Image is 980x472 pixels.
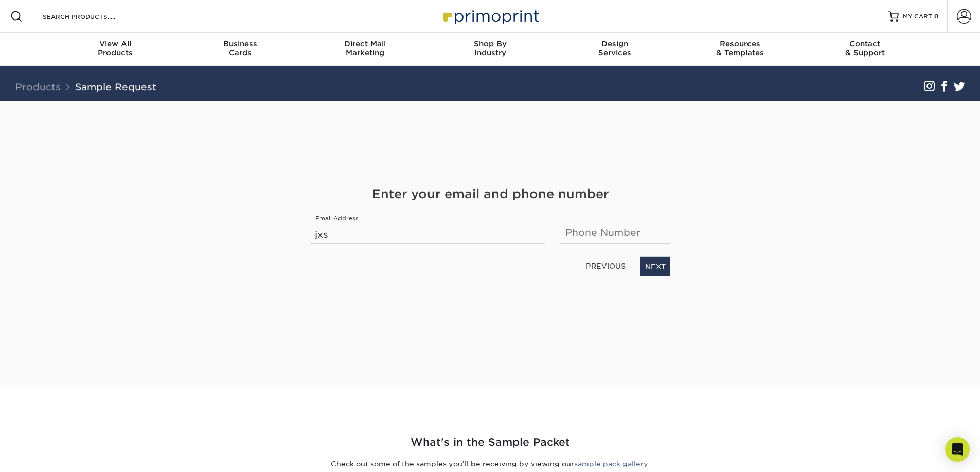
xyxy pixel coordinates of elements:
[427,39,553,58] div: Industry
[189,459,791,469] p: Check out some of the samples you’ll be receiving by viewing our .
[553,39,678,58] div: Services
[678,39,803,48] span: Resources
[310,185,670,203] h4: Enter your email and phone number
[803,33,928,66] a: Contact& Support
[553,39,678,48] span: Design
[678,39,803,58] div: & Templates
[439,5,542,27] img: Primoprint
[302,39,427,58] div: Marketing
[945,437,970,462] div: Open Intercom Messenger
[934,13,939,20] span: 0
[53,33,178,66] a: View AllProducts
[574,460,648,468] a: sample pack gallery
[53,39,178,48] span: View All
[53,39,178,58] div: Products
[640,257,670,276] a: NEXT
[189,435,791,450] h2: What's in the Sample Packet
[302,33,427,66] a: Direct MailMarketing
[177,39,302,48] span: Business
[427,33,553,66] a: Shop ByIndustry
[427,39,553,48] span: Shop By
[582,258,630,274] a: PREVIOUS
[678,33,803,66] a: Resources& Templates
[15,81,61,92] a: Products
[75,81,156,92] a: Sample Request
[302,39,427,48] span: Direct Mail
[177,39,302,58] div: Cards
[177,33,302,66] a: BusinessCards
[42,10,142,23] input: SEARCH PRODUCTS.....
[903,12,932,21] span: MY CART
[803,39,928,58] div: & Support
[803,39,928,48] span: Contact
[553,33,678,66] a: DesignServices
